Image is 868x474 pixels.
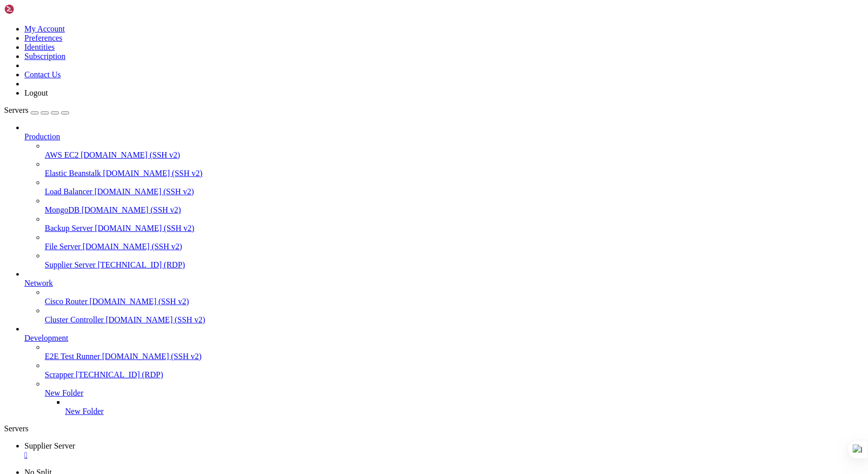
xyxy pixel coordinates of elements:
[4,424,864,433] div: Servers
[24,279,864,288] a: Network
[45,169,864,178] a: Elastic Beanstalk [DOMAIN_NAME] (SSH v2)
[24,279,53,287] span: Network
[24,88,48,97] a: Logout
[45,379,864,416] li: New Folder
[45,242,81,251] span: File Server
[45,297,864,306] a: Cisco Router [DOMAIN_NAME] (SSH v2)
[45,251,864,270] li: Supplier Server [TECHNICAL_ID] (RDP)
[89,297,189,306] span: [DOMAIN_NAME] (SSH v2)
[24,123,864,270] li: Production
[45,141,864,160] li: AWS EC2 [DOMAIN_NAME] (SSH v2)
[45,196,864,215] li: MongoDB [DOMAIN_NAME] (SSH v2)
[45,187,93,196] span: Load Balancer
[45,242,864,251] a: File Server [DOMAIN_NAME] (SSH v2)
[4,106,28,114] span: Servers
[45,370,864,379] a: Scrapper [TECHNICAL_ID] (RDP)
[45,151,79,159] span: AWS EC2
[45,288,864,306] li: Cisco Router [DOMAIN_NAME] (SSH v2)
[4,4,63,14] img: Shellngn
[45,215,864,233] li: Backup Server [DOMAIN_NAME] (SSH v2)
[45,233,864,251] li: File Server [DOMAIN_NAME] (SSH v2)
[103,169,203,177] span: [DOMAIN_NAME] (SSH v2)
[45,160,864,178] li: Elastic Beanstalk [DOMAIN_NAME] (SSH v2)
[106,315,205,324] span: [DOMAIN_NAME] (SSH v2)
[45,389,83,397] span: New Folder
[24,43,55,51] a: Identities
[45,343,864,361] li: E2E Test Runner [DOMAIN_NAME] (SSH v2)
[45,352,864,361] a: E2E Test Runner [DOMAIN_NAME] (SSH v2)
[24,334,68,342] span: Development
[65,407,104,416] span: New Folder
[45,370,74,379] span: Scrapper
[45,224,93,232] span: Backup Server
[45,178,864,196] li: Load Balancer [DOMAIN_NAME] (SSH v2)
[45,306,864,324] li: Cluster Controller [DOMAIN_NAME] (SSH v2)
[95,224,195,232] span: [DOMAIN_NAME] (SSH v2)
[24,334,864,343] a: Development
[45,169,101,177] span: Elastic Beanstalk
[24,34,63,42] a: Preferences
[95,187,194,196] span: [DOMAIN_NAME] (SSH v2)
[45,205,864,215] a: MongoDB [DOMAIN_NAME] (SSH v2)
[24,132,60,141] span: Production
[24,270,864,324] li: Network
[45,389,864,398] a: New Folder
[24,132,864,141] a: Production
[98,260,185,269] span: [TECHNICAL_ID] (RDP)
[45,205,79,214] span: MongoDB
[45,224,864,233] a: Backup Server [DOMAIN_NAME] (SSH v2)
[45,260,96,269] span: Supplier Server
[102,352,202,361] span: [DOMAIN_NAME] (SSH v2)
[76,370,163,379] span: [TECHNICAL_ID] (RDP)
[45,352,100,361] span: E2E Test Runner
[81,205,181,214] span: [DOMAIN_NAME] (SSH v2)
[4,106,69,114] a: Servers
[24,24,65,33] a: My Account
[24,70,61,79] a: Contact Us
[24,441,75,450] span: Supplier Server
[45,315,864,324] a: Cluster Controller [DOMAIN_NAME] (SSH v2)
[45,315,104,324] span: Cluster Controller
[24,52,66,61] a: Subscription
[81,151,181,159] span: [DOMAIN_NAME] (SSH v2)
[24,324,864,416] li: Development
[45,151,864,160] a: AWS EC2 [DOMAIN_NAME] (SSH v2)
[65,407,864,416] a: New Folder
[45,297,87,306] span: Cisco Router
[45,361,864,379] li: Scrapper [TECHNICAL_ID] (RDP)
[65,398,864,416] li: New Folder
[24,451,864,460] a: 
[45,260,864,270] a: Supplier Server [TECHNICAL_ID] (RDP)
[24,441,864,460] a: Supplier Server
[83,242,183,251] span: [DOMAIN_NAME] (SSH v2)
[45,187,864,196] a: Load Balancer [DOMAIN_NAME] (SSH v2)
